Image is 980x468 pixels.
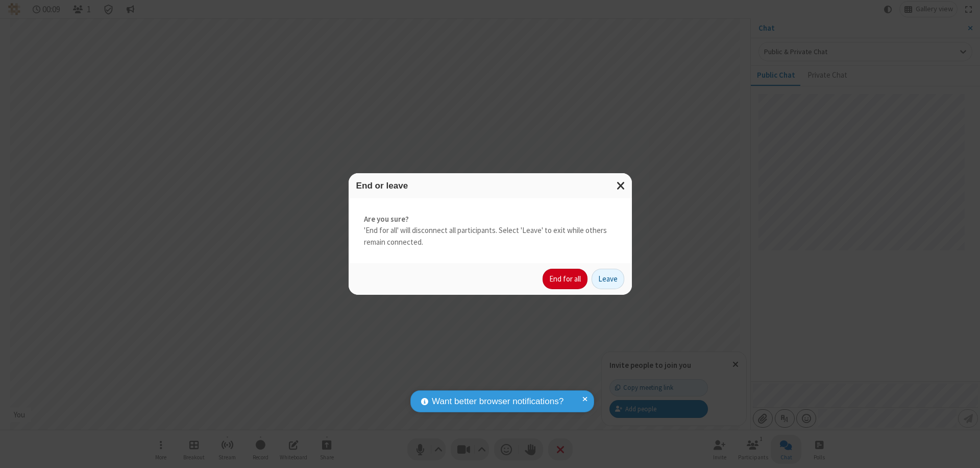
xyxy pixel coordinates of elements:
button: Leave [592,269,624,289]
strong: Are you sure? [364,214,617,225]
button: Close modal [610,173,632,198]
h3: End or leave [356,181,624,191]
span: Want better browser notifications? [432,395,563,408]
button: End for all [543,269,587,289]
div: 'End for all' will disconnect all participants. Select 'Leave' to exit while others remain connec... [349,198,632,264]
